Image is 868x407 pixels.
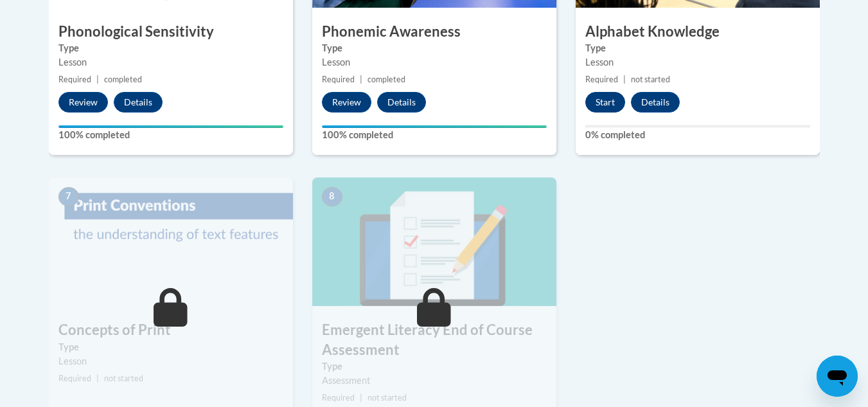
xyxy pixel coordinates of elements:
[49,177,293,306] img: Course Image
[576,22,820,42] h3: Alphabet Knowledge
[58,125,283,128] div: Your progress
[322,374,547,388] div: Assessment
[360,75,362,84] span: |
[322,187,342,206] span: 8
[368,393,407,402] span: not started
[58,354,283,368] div: Lesson
[104,75,142,84] span: completed
[322,92,371,113] button: Review
[322,393,355,402] span: Required
[58,41,283,55] label: Type
[322,128,547,142] label: 100% completed
[58,374,91,383] span: Required
[585,92,625,113] button: Start
[49,320,293,340] h3: Concepts of Print
[360,393,362,402] span: |
[96,374,99,383] span: |
[322,125,547,128] div: Your progress
[114,92,163,113] button: Details
[377,92,426,113] button: Details
[312,320,556,360] h3: Emergent Literacy End of Course Assessment
[623,75,626,84] span: |
[312,177,556,306] img: Course Image
[58,340,283,354] label: Type
[322,359,547,374] label: Type
[49,22,293,42] h3: Phonological Sensitivity
[322,75,355,84] span: Required
[585,55,810,69] div: Lesson
[368,75,405,84] span: completed
[631,92,680,113] button: Details
[817,356,858,397] iframe: Button to launch messaging window
[585,41,810,55] label: Type
[322,55,547,69] div: Lesson
[585,128,810,142] label: 0% completed
[312,22,556,42] h3: Phonemic Awareness
[585,75,618,84] span: Required
[58,187,79,206] span: 7
[631,75,670,84] span: not started
[58,75,91,84] span: Required
[104,374,143,383] span: not started
[96,75,99,84] span: |
[58,55,283,69] div: Lesson
[58,92,108,113] button: Review
[58,128,283,142] label: 100% completed
[322,41,547,55] label: Type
